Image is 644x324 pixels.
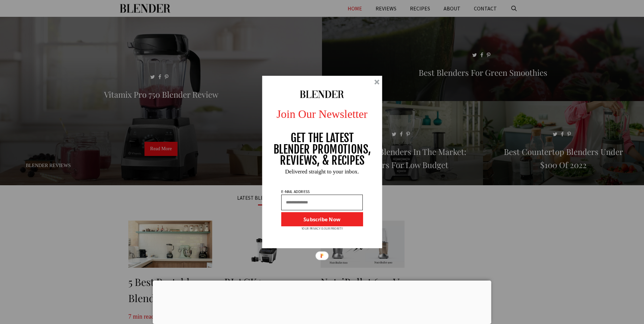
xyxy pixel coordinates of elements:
iframe: Advertisement [153,281,491,322]
p: Join Our Newsletter [256,105,388,122]
p: Delivered straight to your inbox. [256,169,388,174]
button: Subscribe Now [281,212,363,226]
p: E-MAIL ADDRESS [281,190,310,194]
p: GET THE LATEST BLENDER PROMOTIONS, REVIEWS, & RECIPES [273,132,371,166]
p: YOUR PRIVACY IS OUR PRIORITY [301,226,343,231]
